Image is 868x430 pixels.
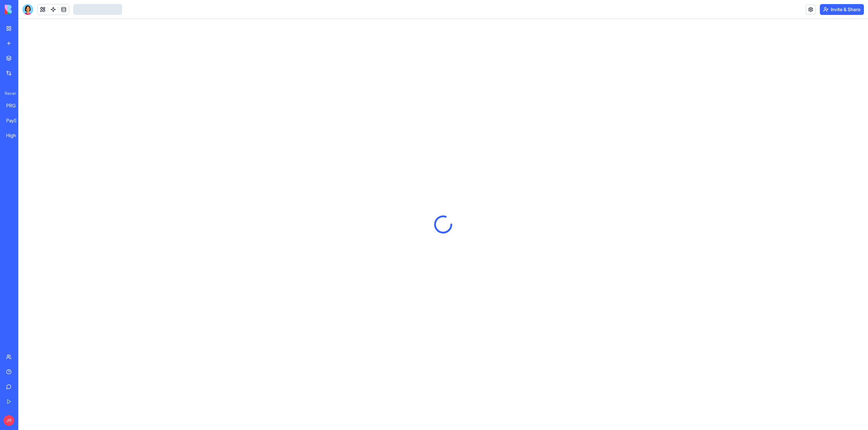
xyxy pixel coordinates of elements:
div: PayScore [6,117,25,124]
button: Invite & Share [820,4,864,15]
span: Recent [2,91,16,96]
a: HighLevel Contact Extractor [2,129,29,142]
span: JR [3,415,14,426]
div: PRG Educational Substitute Management [6,102,25,109]
a: PayScore [2,114,29,127]
div: HighLevel Contact Extractor [6,132,25,139]
img: logo [5,5,47,14]
a: PRG Educational Substitute Management [2,99,29,112]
